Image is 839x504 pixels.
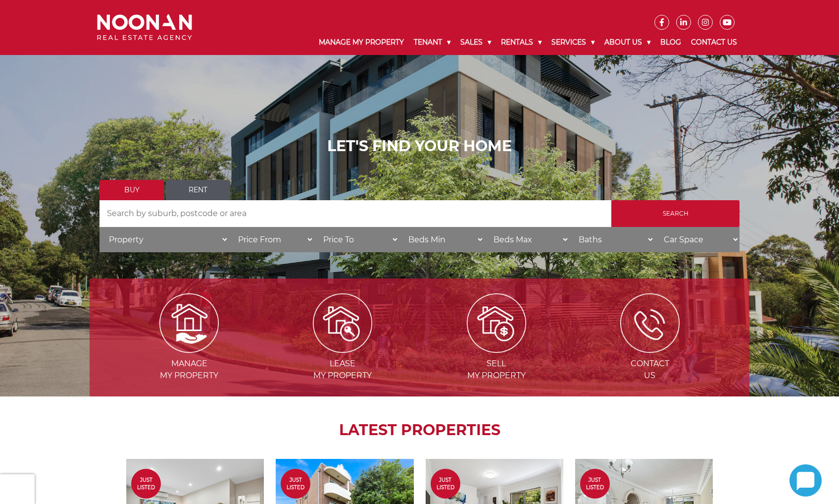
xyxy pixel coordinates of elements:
span: Just Listed [431,476,460,491]
a: Manage My Property [314,30,409,55]
span: Manage my Property [113,358,265,382]
a: Sellmy Property [421,318,572,380]
input: Search [611,200,740,227]
a: ContactUs [574,318,726,380]
span: Just Listed [281,476,310,491]
a: Rentals [496,30,546,55]
a: Contact Us [686,30,742,55]
a: Leasemy Property [267,318,418,380]
a: Tenant [409,30,455,55]
span: Lease my Property [267,358,418,382]
a: Services [546,30,599,55]
a: Sales [455,30,496,55]
input: Search by suburb, postcode or area [99,200,611,227]
a: Rent [166,180,230,200]
a: Managemy Property [113,318,265,380]
img: Lease my property [313,293,372,353]
h2: LATEST PROPERTIES [114,421,725,439]
a: Blog [655,30,686,55]
a: Buy [99,180,164,200]
span: Contact Us [574,358,726,382]
span: Sell my Property [421,358,572,382]
span: Just Listed [131,476,161,491]
img: Sell my property [467,293,526,353]
img: Noonan Real Estate Agency [97,14,192,41]
h1: LET'S FIND YOUR HOME [99,137,740,155]
img: ICONS [620,293,680,353]
span: Just Listed [580,476,610,491]
img: Manage my Property [159,293,219,353]
a: About Us [599,30,655,55]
